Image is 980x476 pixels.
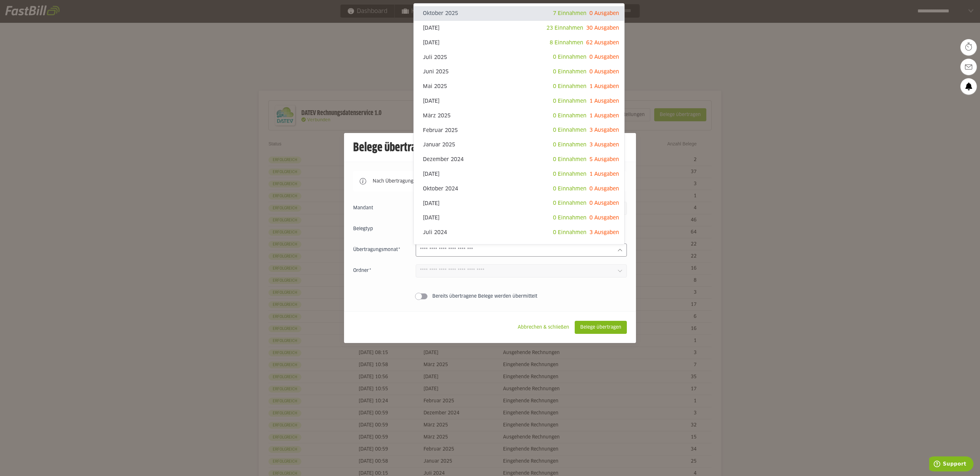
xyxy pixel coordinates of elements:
sl-switch: Bereits übertragene Belege werden übermittelt [353,293,627,300]
span: 7 Einnahmen [553,11,586,16]
span: 0 Ausgaben [589,201,619,206]
span: 0 Ausgaben [589,215,619,220]
span: 0 Einnahmen [553,215,586,220]
sl-option: [DATE] [414,21,624,36]
span: 0 Ausgaben [589,54,619,60]
sl-option: Dezember 2024 [414,152,624,167]
span: 30 Ausgaben [586,25,619,31]
sl-option: [DATE] [414,196,624,211]
span: 3 Ausgaben [589,230,619,235]
span: 0 Einnahmen [553,113,586,118]
span: 1 Ausgaben [589,84,619,89]
span: 1 Ausgaben [589,171,619,177]
sl-option: Oktober 2024 [414,182,624,196]
sl-option: Juni 2025 [414,65,624,79]
iframe: Öffnet ein Widget, in dem Sie weitere Informationen finden [929,456,973,473]
sl-option: Juni 2024 [414,240,624,255]
sl-option: Juli 2024 [414,225,624,240]
sl-option: [DATE] [414,36,624,50]
sl-option: Januar 2025 [414,138,624,152]
span: 0 Einnahmen [553,230,586,235]
span: 1 Ausgaben [589,113,619,118]
sl-option: Februar 2025 [414,123,624,138]
span: 0 Einnahmen [553,201,586,206]
span: 0 Ausgaben [589,11,619,16]
span: 3 Ausgaben [589,142,619,147]
span: 0 Einnahmen [553,127,586,133]
sl-option: [DATE] [414,167,624,182]
span: 3 Ausgaben [589,127,619,133]
span: 0 Einnahmen [553,54,586,60]
sl-option: Oktober 2025 [414,6,624,21]
span: 23 Einnahmen [546,25,583,31]
span: 8 Einnahmen [550,40,583,45]
sl-option: März 2025 [414,109,624,123]
sl-option: [DATE] [414,94,624,109]
sl-option: Juli 2025 [414,50,624,65]
span: 0 Einnahmen [553,186,586,191]
span: 0 Ausgaben [589,186,619,191]
sl-option: [DATE] [414,211,624,225]
span: 0 Einnahmen [553,84,586,89]
span: 0 Einnahmen [553,69,586,74]
sl-button: Abbrechen & schließen [512,321,575,334]
span: 0 Einnahmen [553,171,586,177]
span: 0 Einnahmen [553,98,586,104]
sl-option: Mai 2025 [414,79,624,94]
span: 1 Ausgaben [589,98,619,104]
span: 5 Ausgaben [589,157,619,162]
span: 0 Einnahmen [553,142,586,147]
span: 62 Ausgaben [586,40,619,45]
span: 0 Ausgaben [589,69,619,74]
sl-button: Belege übertragen [575,321,627,334]
span: 0 Einnahmen [553,157,586,162]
